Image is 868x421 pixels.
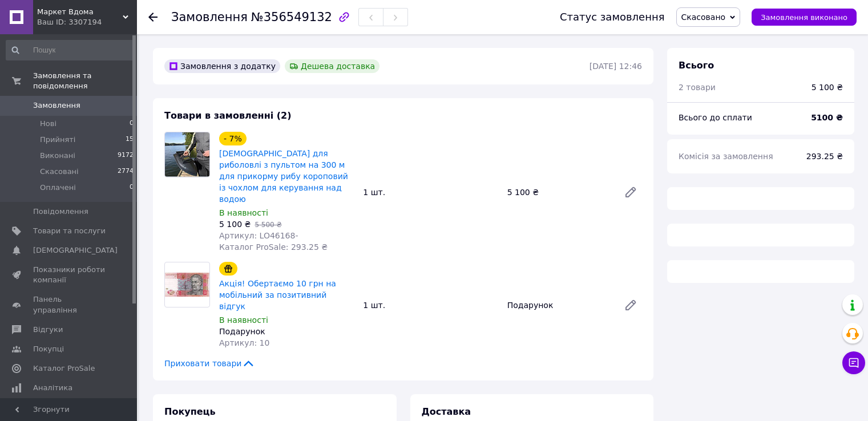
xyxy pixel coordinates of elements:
[33,226,106,236] span: Товари та послуги
[33,363,95,374] span: Каталог ProSale
[219,279,336,311] a: Акція! Обертаємо 10 грн на мобільний за позитивний відгук
[842,351,865,374] button: Чат з покупцем
[422,406,471,417] span: Доставка
[681,13,726,22] span: Скасовано
[33,344,64,354] span: Покупці
[255,221,281,229] span: 5 500 ₴
[33,294,106,315] span: Панель управління
[251,10,332,24] span: №356549132
[164,406,216,417] span: Покупець
[37,17,137,27] div: Ваш ID: 3307194
[40,167,79,177] span: Скасовані
[165,132,209,177] img: Кораблик для риболовлі з пультом на 300 м для прикорму рибу короповий із чохлом для керування над...
[33,100,80,111] span: Замовлення
[40,183,76,193] span: Оплачені
[503,184,615,200] div: 5 100 ₴
[679,113,752,122] span: Всього до сплати
[164,59,280,73] div: Замовлення з додатку
[219,315,268,325] span: В наявності
[33,265,106,285] span: Показники роботи компанії
[761,13,847,22] span: Замовлення виконано
[37,7,123,17] span: Маркет Вдома
[590,62,642,71] time: [DATE] 12:46
[219,242,328,252] span: Каталог ProSale: 293.25 ₴
[679,152,773,161] span: Комісія за замовлення
[40,151,75,161] span: Виконані
[285,59,380,73] div: Дешева доставка
[6,40,135,60] input: Пошук
[679,83,716,92] span: 2 товари
[130,183,134,193] span: 0
[40,135,75,145] span: Прийняті
[33,71,137,91] span: Замовлення та повідомлення
[33,207,88,217] span: Повідомлення
[130,119,134,129] span: 0
[33,325,63,335] span: Відгуки
[219,231,298,240] span: Артикул: LO46168-
[33,245,118,256] span: [DEMOGRAPHIC_DATA]
[358,184,502,200] div: 1 шт.
[219,149,348,204] a: [DEMOGRAPHIC_DATA] для риболовлі з пультом на 300 м для прикорму рибу короповий із чохлом для кер...
[165,273,209,296] img: Акція! Обертаємо 10 грн на мобільний за позитивний відгук
[126,135,134,145] span: 15
[164,358,255,369] span: Приховати товари
[811,113,843,122] b: 5100 ₴
[171,10,248,24] span: Замовлення
[219,208,268,217] span: В наявності
[118,167,134,177] span: 2774
[679,60,714,71] span: Всього
[33,383,72,393] span: Аналітика
[752,9,857,26] button: Замовлення виконано
[148,11,158,23] div: Повернутися назад
[118,151,134,161] span: 9172
[503,297,615,313] div: Подарунок
[164,110,292,121] span: Товари в замовленні (2)
[40,119,56,129] span: Нові
[219,338,269,347] span: Артикул: 10
[812,82,843,93] div: 5 100 ₴
[560,11,665,23] div: Статус замовлення
[619,181,642,204] a: Редагувати
[806,152,843,161] span: 293.25 ₴
[358,297,502,313] div: 1 шт.
[619,294,642,317] a: Редагувати
[219,132,247,145] div: - 7%
[219,326,354,337] div: Подарунок
[219,220,251,229] span: 5 100 ₴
